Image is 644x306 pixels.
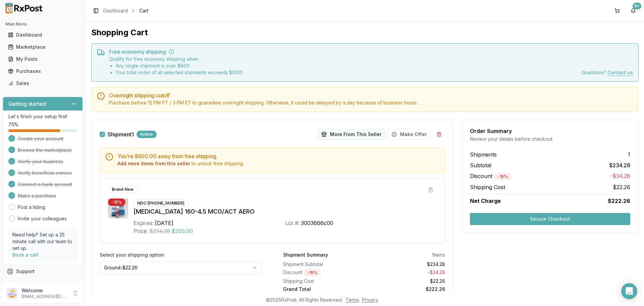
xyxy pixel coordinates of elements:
button: Dashboard [3,30,83,40]
span: Connect a bank account [18,181,72,188]
button: Support [3,265,83,277]
span: Discount [470,173,512,179]
div: Open Intercom Messenger [621,283,637,299]
div: - 15 % [494,173,512,180]
button: Feedback [3,277,83,290]
div: Lot #: [285,219,300,227]
div: Review your details before checkout [470,136,630,142]
div: to unlock free shipping. [117,160,439,167]
img: User avatar [7,288,17,299]
span: Feedback [16,280,39,287]
a: My Posts [5,53,80,65]
a: Dashboard [5,29,80,41]
span: -$34.28 [610,172,630,180]
span: Browse the marketplace [18,147,72,154]
div: 3003666c00 [301,219,333,227]
span: Verify beneficial owners [18,170,72,176]
div: Shipping Cost [283,278,362,285]
div: Purchase before 12 PM PT / 3 PM ET to guarantee overnight shipping. Otherwise, it could be delaye... [109,99,633,106]
a: Purchases [5,65,80,77]
div: Order Summary [470,128,630,134]
h5: Overnight shipping cutoff [109,93,633,98]
span: Cart [139,7,148,14]
span: $222.26 [608,197,630,205]
span: $22.26 [613,183,630,191]
p: Let's finish your setup first! [8,113,77,120]
div: $22.26 [367,278,445,285]
div: Shipment Summary [283,252,328,258]
span: 75 % [8,121,18,128]
div: - 15 % [304,269,321,276]
button: 9+ [628,5,639,16]
a: Sales [5,77,80,89]
div: Brand New [108,186,137,193]
h2: Main Menu [5,21,80,27]
h3: Getting started [8,100,46,108]
button: My Posts [3,54,83,64]
div: Grand Total [283,286,362,293]
span: Verify your business [18,158,63,165]
span: Subtotal [470,161,491,169]
button: Purchases [3,66,83,77]
div: Price: [133,227,148,235]
div: Questions? [582,69,633,76]
div: Active [137,131,157,138]
a: Invite your colleagues [18,215,67,222]
div: Dashboard [8,32,77,38]
label: Select your shipping option [100,252,262,258]
div: Expires: [133,219,154,227]
div: 9+ [633,3,641,9]
h1: Shopping Cart [91,27,639,38]
img: RxPost Logo [3,3,46,13]
span: 1 [628,150,630,159]
nav: breadcrumb [103,7,148,14]
div: $234.28 [367,261,445,268]
span: $234.28 [609,161,630,169]
button: Add more items from this seller [117,160,190,167]
div: Discount [283,269,362,276]
span: $200.00 [171,227,193,235]
p: Need help? Set up a 25 minute call with our team to set up. [12,231,73,252]
div: Purchases [8,68,77,75]
a: Book a call [12,252,38,258]
li: Your total order of all selected shipments exceeds $ 1000 [116,69,243,76]
div: My Posts [8,56,77,62]
span: Shipment 1 [108,132,134,137]
span: Make a purchase [18,192,56,199]
div: Shipment Subtotal [283,261,362,268]
div: $222.26 [367,286,445,293]
div: Qualify for free economy shipping when [109,56,243,76]
button: Secure Checkout [470,213,630,225]
a: Marketplace [5,41,80,53]
a: Privacy [362,297,378,303]
span: Shipments [470,150,497,159]
div: Marketplace [8,44,77,50]
h5: You're $600.00 away from free shipping. [117,154,439,159]
button: Sales [3,78,83,89]
div: - $34.28 [367,269,445,276]
span: Create your account [18,135,63,142]
div: NDC: [PHONE_NUMBER] [133,200,188,207]
span: Shipping Cost [470,183,505,191]
div: - 15 % [108,199,125,206]
p: [EMAIL_ADDRESS][DOMAIN_NAME] [21,294,68,299]
button: More From This Seller [318,129,385,140]
a: Post a listing [18,204,45,211]
h5: Free economy shipping [109,49,633,54]
button: Marketplace [3,42,83,52]
span: $234.28 [149,227,170,235]
p: Welcome [21,287,68,294]
li: Any single shipment is over $ 800 [116,62,243,69]
div: Sales [8,80,77,87]
a: Terms [345,297,359,303]
img: Symbicort 160-4.5 MCG/ACT AERO [108,199,128,219]
span: Net Charge [470,198,501,204]
div: [DATE] [155,219,173,227]
div: 1 items [432,252,445,258]
div: [MEDICAL_DATA] 160-4.5 MCG/ACT AERO [133,207,437,216]
button: Make Offer [388,129,430,140]
a: Dashboard [103,7,128,14]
